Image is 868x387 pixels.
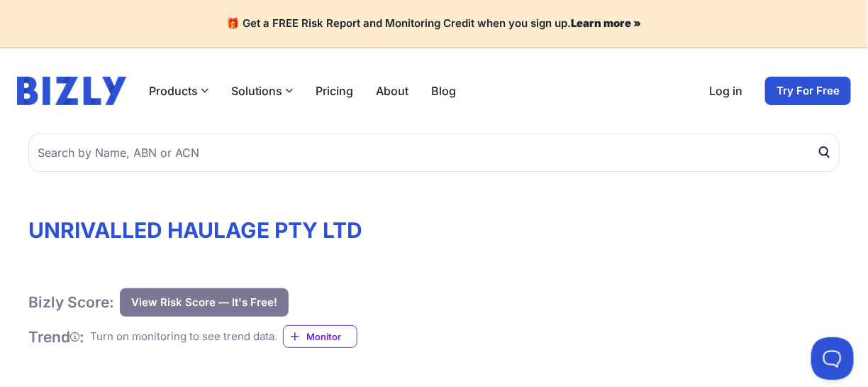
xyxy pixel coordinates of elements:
a: Pricing [316,82,353,99]
h1: UNRIVALLED HAULAGE PTY LTD [28,217,840,243]
button: Solutions [231,82,293,99]
a: Try For Free [765,77,851,105]
iframe: Toggle Customer Support [811,337,854,380]
div: Turn on monitoring to see trend data. [90,329,277,345]
a: Learn more » [572,16,642,30]
button: Products [149,82,208,99]
a: Monitor [283,325,357,348]
a: About [376,82,408,99]
h4: 🎁 Get a FREE Risk Report and Monitoring Credit when you sign up. [17,17,851,31]
button: View Risk Score — It's Free! [120,288,289,317]
a: Blog [431,82,456,99]
h1: Trend : [28,327,84,347]
h1: Bizly Score: [28,293,114,312]
span: Monitor [306,329,357,344]
input: Search by Name, ABN or ACN [28,133,840,172]
a: Log in [709,82,742,99]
